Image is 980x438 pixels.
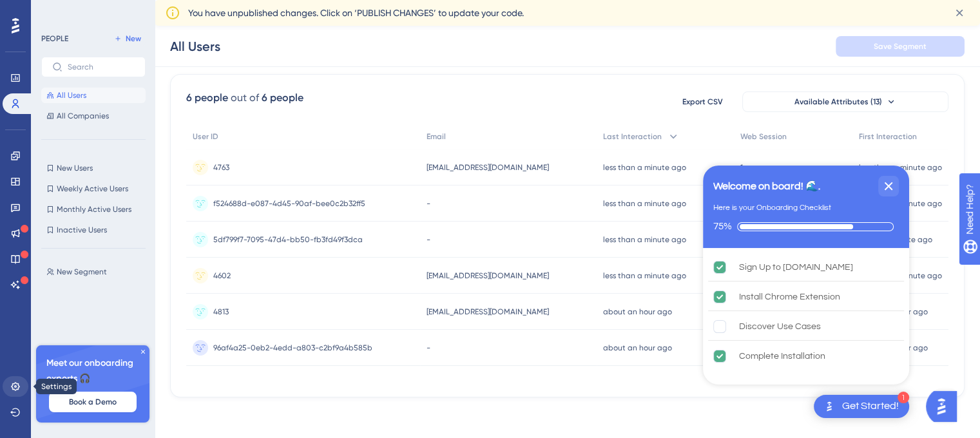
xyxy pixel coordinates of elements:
[427,307,549,317] span: [EMAIL_ADDRESS][DOMAIN_NAME]
[703,248,909,381] div: Checklist items
[126,33,141,44] span: New
[742,91,948,112] button: Available Attributes (13)
[213,343,372,353] span: 96af4a25-0eb2-4edd-a803-c2bf9a4b585b
[708,342,904,370] div: Complete Installation is complete.
[57,267,107,277] span: New Segment
[213,234,363,245] span: 5df799f7-7095-47d4-bb50-fb3fd49f3dca
[739,289,840,305] div: Install Chrome Extension
[739,348,825,364] div: Complete Installation
[926,387,965,426] iframe: UserGuiding AI Assistant Launcher
[213,162,229,173] span: 4763
[859,163,942,172] time: less than a minute ago
[186,90,228,106] div: 6 people
[814,395,909,418] div: Open Get Started! checklist, remaining modules: 1
[603,131,662,142] span: Last Interaction
[427,271,549,281] span: [EMAIL_ADDRESS][DOMAIN_NAME]
[603,199,686,208] time: less than a minute ago
[603,307,672,316] time: about an hour ago
[57,111,109,121] span: All Companies
[603,235,686,244] time: less than a minute ago
[110,31,146,46] button: New
[427,131,446,142] span: Email
[842,399,899,414] div: Get Started!
[794,97,882,107] span: Available Attributes (13)
[708,253,904,281] div: Sign Up to UserGuiding.com is complete.
[708,312,904,341] div: Discover Use Cases is incomplete.
[603,343,672,352] time: about an hour ago
[670,91,735,112] button: Export CSV
[708,283,904,311] div: Install Chrome Extension is complete.
[821,399,837,414] img: launcher-image-alternative-text
[213,198,365,209] span: f524688d-e087-4d45-90af-bee0c2b32ff5
[41,160,146,176] button: New Users
[57,163,93,173] span: New Users
[231,90,259,106] div: out of
[57,90,86,100] span: All Users
[427,234,430,245] span: -
[49,392,137,412] button: Book a Demo
[69,397,117,407] span: Book a Demo
[41,202,146,217] button: Monthly Active Users
[836,36,965,57] button: Save Segment
[213,307,229,317] span: 4813
[713,221,732,233] div: 75%
[213,271,231,281] span: 4602
[46,356,139,386] span: Meet our onboarding experts 🎧
[188,5,524,21] span: You have unpublished changes. Click on ‘PUBLISH CHANGES’ to update your code.
[859,131,917,142] span: First Interaction
[713,221,899,233] div: Checklist progress: 75%
[898,392,909,403] div: 1
[874,41,927,52] span: Save Segment
[427,162,549,173] span: [EMAIL_ADDRESS][DOMAIN_NAME]
[713,202,831,214] div: Here is your Onboarding Checklist
[427,343,430,353] span: -
[739,319,821,334] div: Discover Use Cases
[739,260,853,275] div: Sign Up to [DOMAIN_NAME]
[740,131,787,142] span: Web Session
[170,37,220,55] div: All Users
[68,62,135,71] input: Search
[262,90,303,106] div: 6 people
[57,204,131,214] span: Monthly Active Users
[603,163,686,172] time: less than a minute ago
[30,3,81,19] span: Need Help?
[41,264,153,280] button: New Segment
[41,222,146,238] button: Inactive Users
[41,181,146,196] button: Weekly Active Users
[57,225,107,235] span: Inactive Users
[603,271,686,280] time: less than a minute ago
[193,131,218,142] span: User ID
[41,108,146,124] button: All Companies
[878,176,899,196] div: Close Checklist
[57,184,128,194] span: Weekly Active Users
[41,88,146,103] button: All Users
[41,33,68,44] div: PEOPLE
[427,198,430,209] span: -
[713,178,820,194] div: Welcome on board! 🌊.
[703,166,909,385] div: Checklist Container
[682,97,723,107] span: Export CSV
[740,162,743,173] span: 1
